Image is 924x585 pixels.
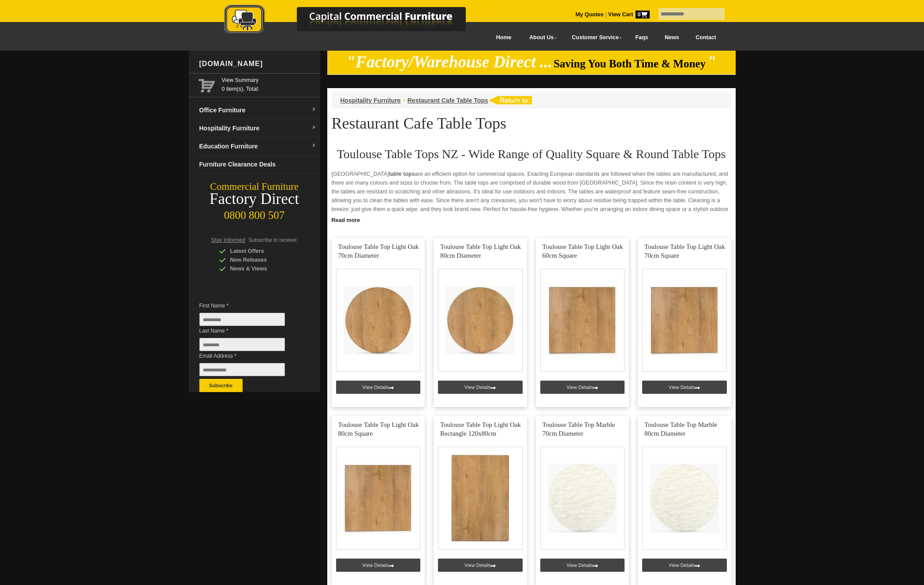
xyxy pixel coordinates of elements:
[562,28,627,48] a: Customer Service
[488,96,532,104] img: return to
[332,115,731,132] h1: Restaurant Cafe Table Tops
[199,379,243,392] button: Subscribe
[520,28,562,48] a: About Us
[311,125,317,130] img: dropdown
[311,107,317,112] img: dropdown
[327,214,736,225] a: Click to read more
[656,28,687,48] a: News
[196,51,320,77] div: [DOMAIN_NAME]
[189,193,320,205] div: Factory Direct
[389,171,415,177] strong: table tops
[200,4,509,37] img: Capital Commercial Furniture Logo
[687,28,724,48] a: Contact
[200,4,509,39] a: Capital Commercial Furniture Logo
[199,301,298,310] span: First Name *
[636,11,650,19] span: 0
[219,255,303,264] div: New Releases
[403,96,405,105] li: ›
[606,11,649,18] a: View Cart0
[576,11,604,18] a: My Quotes
[219,247,303,255] div: Latest Offers
[196,137,320,156] a: Education Furnituredropdown
[196,156,320,174] a: Furniture Clearance Deals
[199,363,285,376] input: Email Address *
[189,205,320,222] div: 0800 800 507
[222,76,317,85] a: View Summary
[219,264,303,273] div: News & Views
[248,237,298,243] span: Subscribe to receive:
[199,326,298,335] span: Last Name *
[189,181,320,193] div: Commercial Furniture
[340,97,401,104] a: Hospitality Furniture
[627,28,657,48] a: Faqs
[199,313,285,326] input: First Name *
[608,11,650,18] strong: View Cart
[196,101,320,119] a: Office Furnituredropdown
[346,53,552,71] em: "Factory/Warehouse Direct ...
[707,53,716,71] em: "
[311,143,317,148] img: dropdown
[408,97,488,104] a: Restaurant Cafe Table Tops
[222,76,317,92] span: 0 item(s), Total:
[332,148,731,161] h2: Toulouse Table Tops NZ - Wide Range of Quality Square & Round Table Tops
[211,237,246,243] span: Stay Informed
[196,119,320,137] a: Hospitality Furnituredropdown
[199,352,298,360] span: Email Address *
[332,170,731,222] p: [GEOGRAPHIC_DATA] are an efficient option for commercial spaces. Exacting European standards are ...
[199,338,285,351] input: Last Name *
[554,58,706,70] span: Saving You Both Time & Money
